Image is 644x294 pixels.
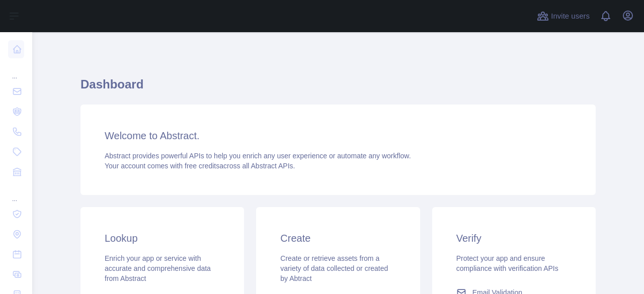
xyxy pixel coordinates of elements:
[8,60,24,80] div: ...
[105,162,295,170] span: Your account comes with across all Abstract APIs.
[456,231,572,245] h3: Verify
[280,231,395,245] h3: Create
[8,183,24,203] div: ...
[105,152,411,160] span: Abstract provides powerful APIs to help you enrich any user experience or automate any workflow.
[80,76,596,101] h1: Dashboard
[105,231,220,245] h3: Lookup
[105,129,572,143] h3: Welcome to Abstract.
[456,254,558,272] span: Protect your app and ensure compliance with verification APIs
[185,162,219,170] span: free credits
[105,254,211,282] span: Enrich your app or service with accurate and comprehensive data from Abstract
[551,11,590,22] span: Invite users
[535,8,592,24] button: Invite users
[280,254,388,282] span: Create or retrieve assets from a variety of data collected or created by Abtract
